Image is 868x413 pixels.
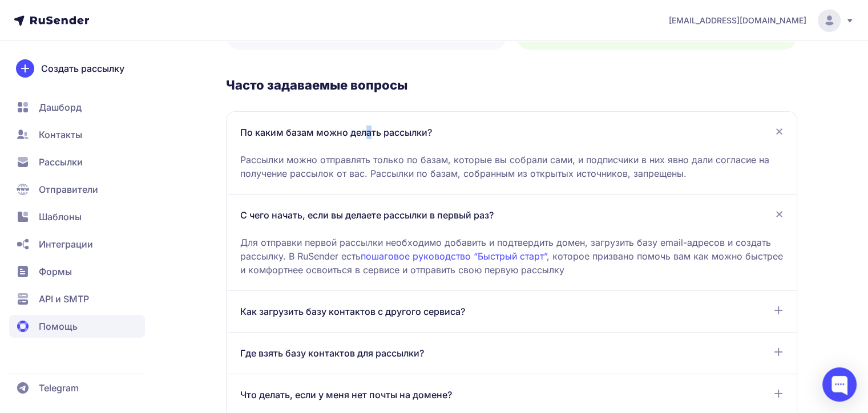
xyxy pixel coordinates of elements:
span: По каким базам можно делать рассылки? [240,125,432,139]
div: Рассылки можно отправлять только по базам, которые вы собрали сами, и подписчики в них явно дали ... [240,139,783,180]
span: Формы [39,265,72,278]
span: Отправители [39,183,98,196]
span: С чего начать, если вы делаете рассылки в первый раз? [240,208,494,222]
span: Где взять базу контактов для рассылки? [240,346,424,360]
span: Telegram [39,381,79,395]
div: Для отправки первой рассылки необходимо добавить и подтвердить домен, загрузить базу email-адресо... [240,222,783,277]
span: Шаблоны [39,210,82,224]
span: Что делать, если у меня нет почты на домене? [240,388,452,402]
span: [EMAIL_ADDRESS][DOMAIN_NAME] [669,15,806,26]
h3: Часто задаваемые вопросы [226,77,797,93]
span: Рассылки [39,155,83,169]
span: Создать рассылку [41,62,124,75]
span: Помощь [39,319,78,333]
span: Дашборд [39,100,82,114]
span: API и SMTP [39,292,89,306]
a: Telegram [9,376,145,399]
a: пошаговое руководство “Быстрый старт” [361,250,547,262]
span: Как загрузить базу контактов с другого сервиса? [240,305,465,318]
span: Контакты [39,128,82,141]
span: Интеграции [39,237,93,251]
